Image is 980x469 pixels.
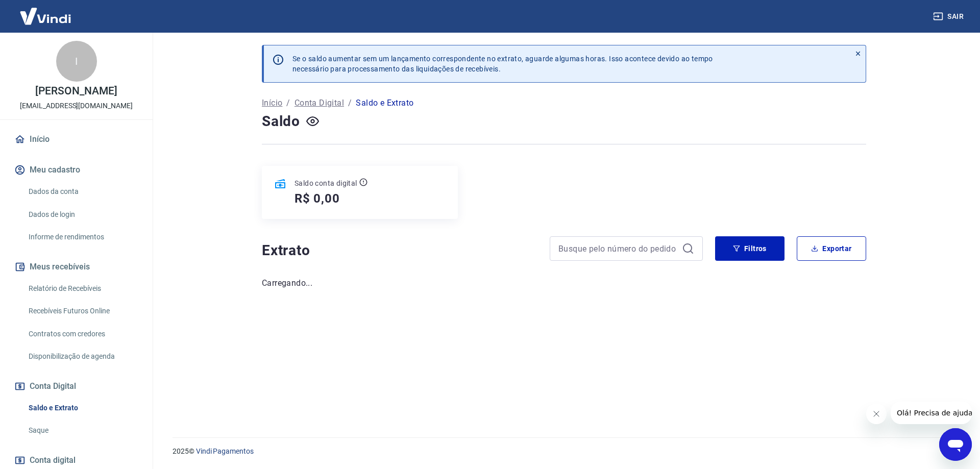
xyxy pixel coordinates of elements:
[12,159,140,181] button: Meu cadastro
[939,428,972,461] iframe: Botão para abrir a janela de mensagens
[24,398,140,418] a: Saldo e Extrato
[12,256,140,278] button: Meus recebíveis
[6,7,86,15] span: Olá! Precisa de ajuda?
[24,324,140,344] a: Contratos com credores
[356,97,413,109] p: Saldo e Extrato
[295,190,340,207] h5: R$ 0,00
[715,236,785,261] button: Filtros
[173,446,955,457] p: 2025 ©
[24,278,140,299] a: Relatório de Recebíveis
[286,97,290,109] p: /
[262,277,866,289] p: Carregando...
[24,181,140,202] a: Dados da conta
[262,240,537,261] h4: Extrato
[24,420,140,441] a: Saque
[262,97,282,109] a: Início
[295,178,357,188] p: Saldo conta digital
[348,97,352,109] p: /
[20,101,133,111] p: [EMAIL_ADDRESS][DOMAIN_NAME]
[24,227,140,248] a: Informe de rendimentos
[24,301,140,322] a: Recebíveis Futuros Online
[35,86,117,96] p: [PERSON_NAME]
[292,54,713,74] p: Se o saldo aumentar sem um lançamento correspondente no extrato, aguarde algumas horas. Isso acon...
[30,453,76,467] span: Conta digital
[56,41,97,82] div: I
[295,97,344,109] a: Conta Digital
[931,7,968,26] button: Sair
[196,447,254,455] a: Vindi Pagamentos
[12,1,79,32] img: Vindi
[891,402,972,424] iframe: Mensagem da empresa
[12,375,140,398] button: Conta Digital
[797,236,866,261] button: Exportar
[24,346,140,367] a: Disponibilização de agenda
[12,128,140,151] a: Início
[558,241,678,256] input: Busque pelo número do pedido
[24,204,140,225] a: Dados de login
[866,404,887,424] iframe: Fechar mensagem
[262,111,300,132] h4: Saldo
